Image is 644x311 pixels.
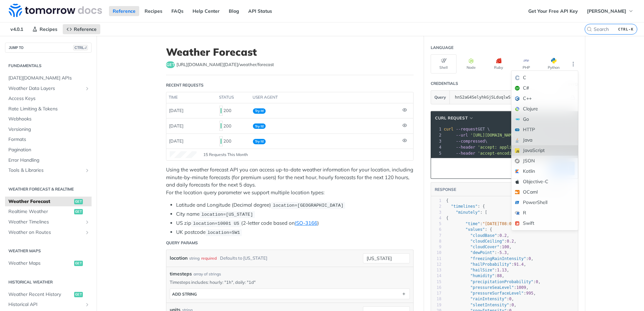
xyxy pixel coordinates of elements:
[5,197,92,207] a: Weather Forecastget
[512,166,578,176] div: Kotlin
[170,289,410,299] button: ADD string
[431,227,441,232] div: 6
[512,124,578,135] div: HTTP
[273,203,343,208] span: location=[GEOGRAPHIC_DATA]
[587,8,626,14] span: [PERSON_NAME]
[220,253,267,263] div: Defaults to [US_STATE]
[5,217,92,227] a: Weather TimelinesShow subpages for Weather Timelines
[456,139,485,144] span: --compressed
[431,221,441,227] div: 5
[193,221,239,226] span: location=10001 US
[470,303,509,307] span: "sleetIntensity"
[8,198,72,205] span: Weather Forecast
[470,285,514,290] span: "pressureSeaLevel"
[431,215,441,221] div: 4
[8,136,90,143] span: Formats
[245,6,276,16] a: API Status
[29,24,61,34] a: Recipes
[8,219,83,225] span: Weather Timelines
[431,198,441,204] div: 1
[166,61,175,68] span: get
[74,261,83,266] span: get
[431,267,441,273] div: 13
[431,244,441,250] div: 9
[470,279,533,284] span: "precipitationProbability"
[201,212,253,217] span: location=[US_STATE]
[8,291,72,298] span: Weather Recent History
[526,291,533,296] span: 995
[219,120,248,132] div: 200
[176,219,414,227] li: US zip (2-letter code based on )
[431,210,441,215] div: 3
[458,54,484,73] button: Node
[166,82,204,88] div: Recent Requests
[512,156,578,166] div: JSON
[434,186,457,193] button: RESPONSE
[512,187,578,197] div: OCaml
[5,135,92,145] a: Formats
[207,230,240,235] span: location=SW1
[431,144,442,150] div: 4
[470,291,524,296] span: "pressureSurfaceLevel"
[444,127,453,132] span: curl
[444,127,490,132] span: GET \
[446,245,512,249] span: : ,
[8,126,90,133] span: Versioning
[201,253,217,263] div: required
[512,83,578,93] div: C#
[63,24,100,34] a: Reference
[74,199,83,204] span: get
[170,151,197,158] canvas: Line Graph
[8,75,90,82] span: [DATE][DOMAIN_NAME] APIs
[8,301,83,308] span: Historical API
[446,273,504,278] span: : ,
[446,227,492,232] span: : {
[8,95,90,102] span: Access Keys
[431,279,441,285] div: 15
[5,279,92,285] h2: Historical Weather
[431,296,441,302] div: 18
[512,218,578,228] div: Swift
[431,291,441,296] div: 17
[168,6,187,16] a: FAQs
[470,233,497,238] span: "cloudBase"
[446,285,529,290] span: : ,
[568,59,578,69] button: More Languages
[512,104,578,114] div: Clojure
[109,6,139,16] a: Reference
[512,145,578,156] div: JavaScript
[446,221,529,226] span: : ,
[431,91,450,104] button: Query
[219,136,248,147] div: 200
[8,116,90,122] span: Webhooks
[166,92,217,103] th: time
[73,45,88,50] span: CTRL-/
[431,250,441,256] div: 10
[502,245,509,249] span: 100
[5,63,92,69] h2: Fundamentals
[5,94,92,104] a: Access Keys
[166,46,414,58] h1: Weather Forecast
[74,292,83,297] span: get
[446,297,514,301] span: : ,
[512,114,578,124] div: Go
[435,115,468,121] span: cURL Request
[466,227,485,232] span: "values"
[194,271,221,277] div: array of strings
[470,297,506,301] span: "rainIntensity"
[5,155,92,165] a: Error Handling
[431,285,441,291] div: 16
[499,233,507,238] span: 0.2
[446,204,485,209] span: : {
[470,250,494,255] span: "dewPoint"
[5,84,92,94] a: Weather Data LayersShow subpages for Weather Data Layers
[166,240,198,246] div: Query Params
[225,6,243,16] a: Blog
[446,262,526,267] span: : ,
[431,262,441,267] div: 12
[431,132,442,138] div: 2
[40,26,57,32] span: Recipes
[172,292,197,297] div: ADD string
[466,221,480,226] span: "time"
[514,262,524,267] span: 91.4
